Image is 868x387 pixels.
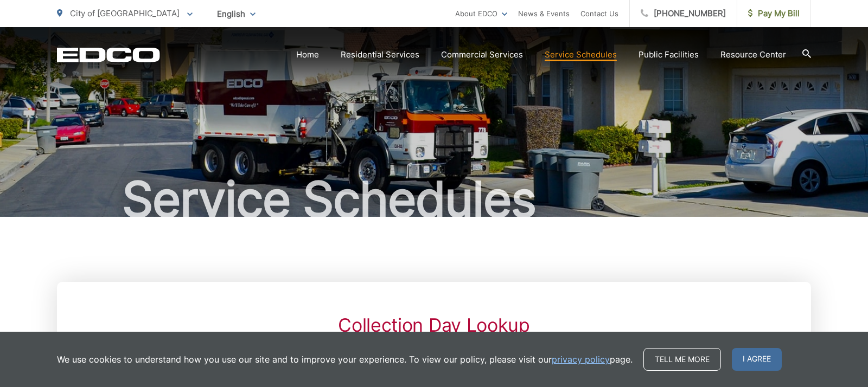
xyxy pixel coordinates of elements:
[57,47,160,62] a: EDCD logo. Return to the homepage.
[639,48,699,61] a: Public Facilities
[57,353,633,366] p: We use cookies to understand how you use our site and to improve your experience. To view our pol...
[748,7,800,20] span: Pay My Bill
[209,4,264,23] span: English
[70,8,180,18] span: City of [GEOGRAPHIC_DATA]
[518,7,570,20] a: News & Events
[720,48,786,61] a: Resource Center
[215,314,653,336] h2: Collection Day Lookup
[545,48,617,61] a: Service Schedules
[455,7,507,20] a: About EDCO
[296,48,319,61] a: Home
[643,348,721,371] a: Tell me more
[552,353,610,366] a: privacy policy
[580,7,618,20] a: Contact Us
[341,48,419,61] a: Residential Services
[732,348,782,371] span: I agree
[57,172,811,227] h1: Service Schedules
[441,48,523,61] a: Commercial Services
